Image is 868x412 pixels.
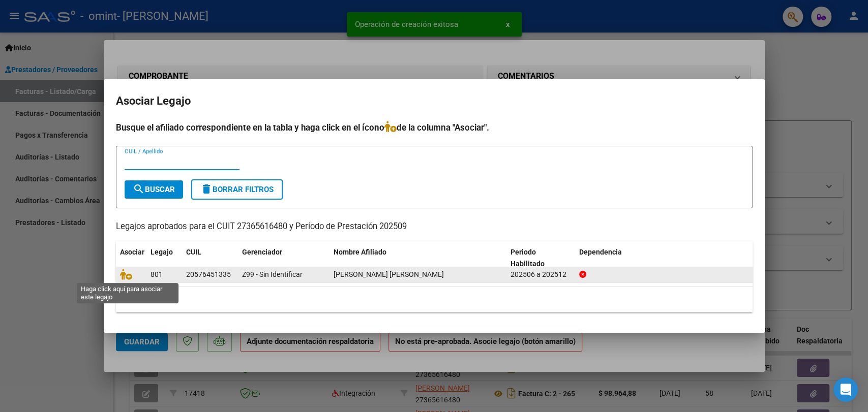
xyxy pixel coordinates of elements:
[116,121,753,134] h4: Busque el afiliado correspondiente en la tabla y haga click en el ícono de la columna "Asociar".
[186,269,231,280] div: 20576451335
[200,183,213,195] mat-icon: delete
[186,248,201,256] span: CUIL
[506,241,575,275] datatable-header-cell: Periodo Habilitado
[200,185,274,194] span: Borrar Filtros
[242,270,303,278] span: Z99 - Sin Identificar
[133,185,175,194] span: Buscar
[191,179,283,200] button: Borrar Filtros
[116,91,753,111] h2: Asociar Legajo
[575,241,753,275] datatable-header-cell: Dependencia
[511,269,571,280] div: 202506 a 202512
[120,248,144,256] span: Asociar
[151,248,173,256] span: Legajo
[833,377,858,402] div: Open Intercom Messenger
[146,241,182,275] datatable-header-cell: Legajo
[182,241,238,275] datatable-header-cell: CUIL
[151,270,163,278] span: 801
[116,287,753,312] div: 1 registros
[116,241,146,275] datatable-header-cell: Asociar
[334,248,386,256] span: Nombre Afiliado
[133,183,145,195] mat-icon: search
[334,270,444,278] span: CASTILLO CANDIA MENDEZ THIAGO
[238,241,330,275] datatable-header-cell: Gerenciador
[125,180,183,199] button: Buscar
[242,248,282,256] span: Gerenciador
[330,241,507,275] datatable-header-cell: Nombre Afiliado
[511,248,545,268] span: Periodo Habilitado
[116,220,753,233] p: Legajos aprobados para el CUIT 27365616480 y Período de Prestación 202509
[579,248,622,256] span: Dependencia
